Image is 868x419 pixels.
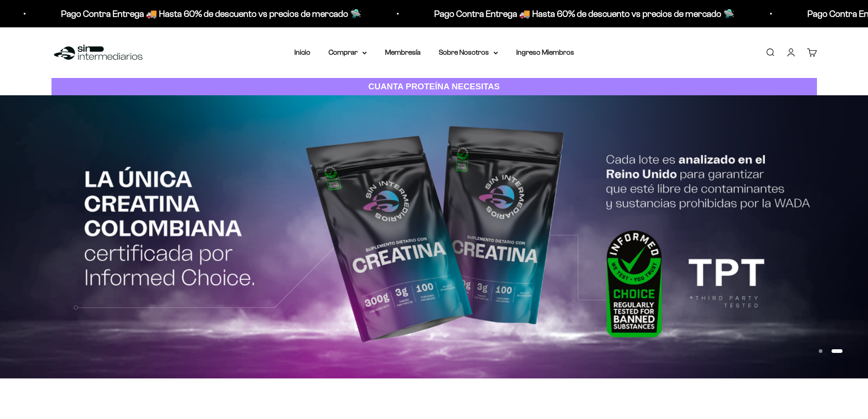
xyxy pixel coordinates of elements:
summary: Sobre Nosotros [439,47,498,58]
p: Pago Contra Entrega 🚚 Hasta 60% de descuento vs precios de mercado 🛸 [248,6,549,21]
summary: Comprar [329,47,367,58]
a: Ingreso Miembros [516,48,574,56]
a: Membresía [385,48,421,56]
strong: CUANTA PROTEÍNA NECESITAS [368,82,500,91]
a: CUANTA PROTEÍNA NECESITAS [51,78,817,96]
a: Inicio [294,48,310,56]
